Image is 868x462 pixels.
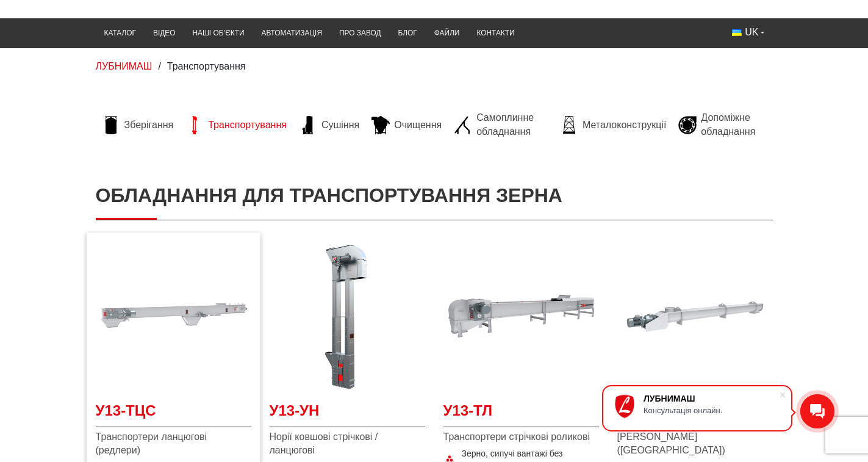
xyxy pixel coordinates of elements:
[321,118,359,132] span: Сушіння
[468,21,523,45] a: Контакти
[672,111,772,139] a: Допоміжне обладнання
[448,111,554,139] a: Самоплинне обладнання
[145,21,184,45] a: Відео
[96,21,145,45] a: Каталог
[167,61,246,71] span: Транспортування
[723,21,772,43] button: UK
[554,116,672,134] a: Металоконструкції
[426,21,468,45] a: Файли
[96,171,773,220] h1: Обладнання для транспортування зерна
[365,116,448,134] a: Очищення
[394,118,442,132] span: Очищення
[96,116,180,134] a: Зберігання
[701,111,766,139] span: Допоміжне обладнання
[644,394,779,403] div: ЛУБНИМАШ
[745,26,758,39] span: UK
[96,400,251,428] a: У13-ТЦС
[96,430,251,458] span: Транспортери ланцюгові (редлери)
[184,21,253,45] a: Наші об’єкти
[96,61,152,71] a: ЛУБНИМАШ
[270,400,425,428] a: У13-УН
[270,430,425,458] span: Норії ковшові стрічкові / ланцюгові
[331,21,389,45] a: Про завод
[253,21,331,45] a: Автоматизація
[583,118,666,132] span: Металоконструкції
[443,400,599,428] a: У13-ТЛ
[617,430,773,458] span: [PERSON_NAME] ([GEOGRAPHIC_DATA])
[124,118,174,132] span: Зберігання
[644,406,779,415] div: Консультація онлайн.
[732,29,742,36] img: Українська
[389,21,425,45] a: Блог
[293,116,365,134] a: Сушіння
[208,118,287,132] span: Транспортування
[158,61,160,71] span: /
[443,430,599,444] span: Транспортери стрічкові роликові
[476,111,548,139] span: Самоплинне обладнання
[179,116,293,134] a: Транспортування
